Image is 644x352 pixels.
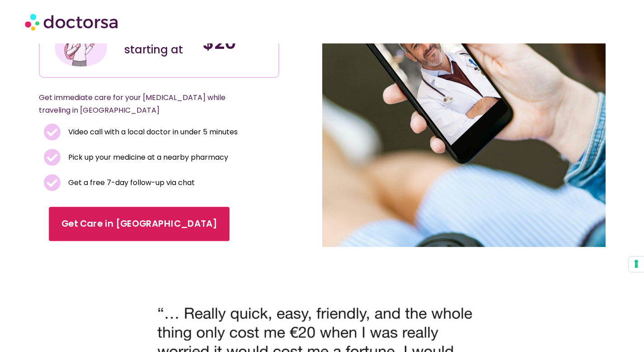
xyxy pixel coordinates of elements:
[66,126,238,138] span: Video call with a local doctor in under 5 minutes
[629,257,644,272] button: Your consent preferences for tracking technologies
[61,218,217,231] span: Get Care in [GEOGRAPHIC_DATA]
[39,91,258,117] p: Get immediate care for your [MEDICAL_DATA] while traveling in [GEOGRAPHIC_DATA]
[66,151,228,164] span: Pick up your medicine at a nearby pharmacy
[202,32,272,53] h4: $20
[49,207,230,242] a: Get Care in [GEOGRAPHIC_DATA]
[66,176,195,189] span: Get a free 7-day follow-up via chat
